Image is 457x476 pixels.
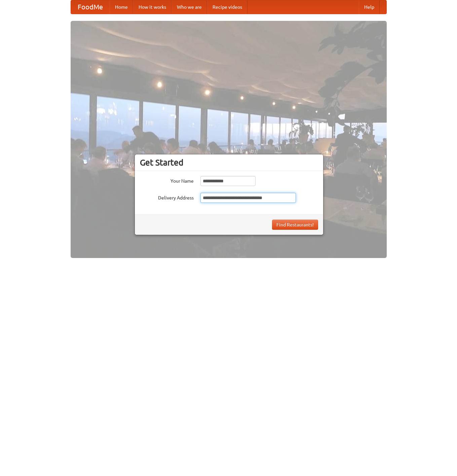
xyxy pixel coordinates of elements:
label: Your Name [140,176,194,184]
button: Find Restaurants! [272,220,318,230]
a: Who we are [172,0,207,14]
a: Help [359,0,380,14]
h3: Get Started [140,157,318,168]
a: FoodMe [71,0,110,14]
a: Recipe videos [207,0,247,14]
a: Home [110,0,133,14]
label: Delivery Address [140,193,194,201]
a: How it works [133,0,172,14]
